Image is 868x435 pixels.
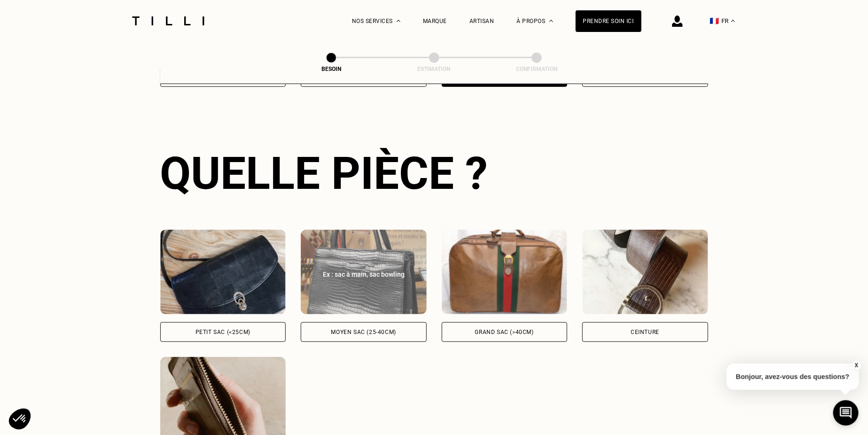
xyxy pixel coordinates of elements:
img: Tilli retouche votre Grand sac (>40cm) [442,230,568,314]
img: Logo du service de couturière Tilli [129,16,208,25]
img: Tilli retouche votre Petit sac (<25cm) [160,230,286,314]
div: Moyen sac (25-40cm) [331,329,396,335]
a: Prendre soin ici [576,10,641,32]
img: icône connexion [672,16,683,27]
img: menu déroulant [731,20,735,22]
div: Grand sac (>40cm) [475,329,534,335]
img: Menu déroulant [397,20,400,22]
div: Ex : sac à main, sac bowling [311,270,416,279]
a: Marque [423,18,447,24]
div: Petit sac (<25cm) [195,329,250,335]
div: Ceinture [631,329,659,335]
span: 🇫🇷 [710,16,719,25]
div: Besoin [284,66,378,72]
div: Estimation [387,66,481,72]
div: Confirmation [490,66,584,72]
img: Tilli retouche votre Ceinture [582,230,708,314]
button: X [852,360,861,371]
img: Menu déroulant à propos [549,20,553,22]
img: Tilli retouche votre Moyen sac (25-40cm) [301,230,427,314]
p: Bonjour, avez-vous des questions? [727,364,859,390]
a: Artisan [469,18,494,24]
div: Quelle pièce ? [160,147,708,200]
